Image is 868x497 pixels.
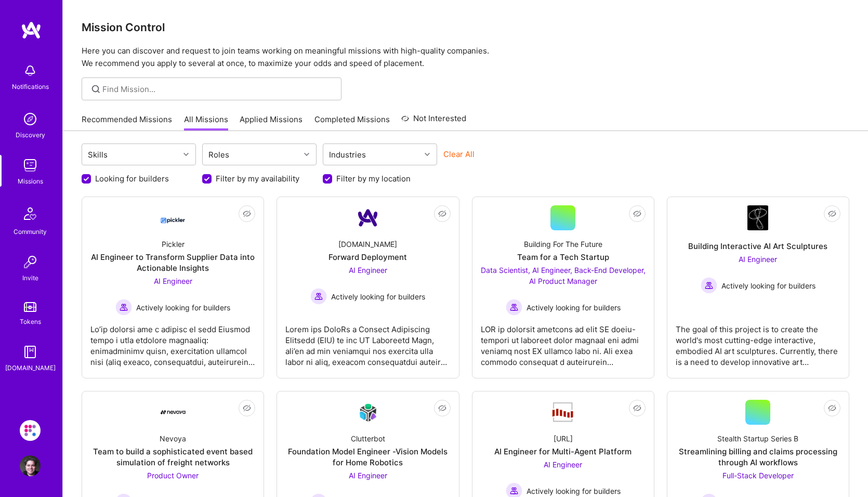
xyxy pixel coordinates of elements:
[338,239,397,250] div: [DOMAIN_NAME]
[162,239,185,250] div: Pickler
[356,205,380,230] img: Company Logo
[351,433,385,444] div: Clutterbot
[82,45,849,70] p: Here you can discover and request to join teams working on meaningful missions with high-quality ...
[336,173,411,184] label: Filter by my location
[20,342,41,362] img: guide book
[20,252,41,272] img: Invite
[494,446,632,457] div: AI Engineer for Multi-Agent Platform
[285,446,450,468] div: Foundation Model Engineer -Vision Models for Home Robotics
[481,266,646,285] span: Data Scientist, AI Engineer, Back-End Developer, AI Product Manager
[20,109,41,129] img: discovery
[438,210,446,218] i: icon EyeClosed
[349,471,387,480] span: AI Engineer
[206,147,232,162] div: Roles
[240,114,303,131] a: Applied Missions
[22,272,38,283] div: Invite
[701,277,717,294] img: Actively looking for builders
[314,114,390,131] a: Completed Missions
[90,316,255,368] div: Lo’ip dolorsi ame c adipisc el sedd Eiusmod tempo i utla etdolore magnaaliq: enimadminimv quisn, ...
[12,81,49,92] div: Notifications
[24,302,36,312] img: tokens
[285,205,450,370] a: Company Logo[DOMAIN_NAME]Forward DeploymentAI Engineer Actively looking for buildersActively look...
[285,316,450,368] div: Lorem ips DoloRs a Consect Adipiscing Elitsedd (EIU) te inc UT Laboreetd Magn, ali’en ad min veni...
[331,291,425,302] span: Actively looking for builders
[85,147,110,162] div: Skills
[102,84,334,95] input: Find Mission...
[443,149,475,160] button: Clear All
[425,152,430,157] i: icon Chevron
[739,255,777,264] span: AI Engineer
[147,471,199,480] span: Product Owner
[721,280,816,291] span: Actively looking for builders
[115,299,132,316] img: Actively looking for builders
[717,433,798,444] div: Stealth Startup Series B
[154,277,192,285] span: AI Engineer
[20,60,41,81] img: bell
[95,173,169,184] label: Looking for builders
[747,205,768,230] img: Company Logo
[160,433,186,444] div: Nevoya
[90,252,255,273] div: AI Engineer to Transform Supplier Data into Actionable Insights
[676,316,840,368] div: The goal of this project is to create the world's most cutting-edge interactive, embodied AI art ...
[183,152,189,157] i: icon Chevron
[527,302,621,313] span: Actively looking for builders
[17,420,43,441] a: Evinced: Learning portal and AI content generation
[310,288,327,305] img: Actively looking for builders
[524,239,602,250] div: Building For The Future
[550,401,575,423] img: Company Logo
[16,129,45,140] div: Discovery
[688,241,827,252] div: Building Interactive AI Art Sculptures
[20,316,41,327] div: Tokens
[243,404,251,412] i: icon EyeClosed
[633,404,641,412] i: icon EyeClosed
[21,21,42,40] img: logo
[481,205,646,370] a: Building For The FutureTeam for a Tech StartupData Scientist, AI Engineer, Back-End Developer, AI...
[184,114,228,131] a: All Missions
[14,226,47,237] div: Community
[527,486,621,496] span: Actively looking for builders
[676,205,840,370] a: Company LogoBuilding Interactive AI Art SculpturesAI Engineer Actively looking for buildersActive...
[304,152,309,157] i: icon Chevron
[161,208,186,227] img: Company Logo
[20,420,41,441] img: Evinced: Learning portal and AI content generation
[517,252,609,263] div: Team for a Tech Startup
[438,404,446,412] i: icon EyeClosed
[828,404,836,412] i: icon EyeClosed
[90,83,102,95] i: icon SearchGrey
[349,266,387,274] span: AI Engineer
[481,316,646,368] div: LOR ip dolorsit ametcons ad elit SE doeiu-tempori ut laboreet dolor magnaal eni admi veniamq nost...
[82,114,172,131] a: Recommended Missions
[90,205,255,370] a: Company LogoPicklerAI Engineer to Transform Supplier Data into Actionable InsightsAI Engineer Act...
[18,201,43,226] img: Community
[20,155,41,176] img: teamwork
[82,21,849,34] h3: Mission Control
[356,400,380,425] img: Company Logo
[544,460,582,469] span: AI Engineer
[633,210,641,218] i: icon EyeClosed
[136,302,230,313] span: Actively looking for builders
[5,362,56,373] div: [DOMAIN_NAME]
[243,210,251,218] i: icon EyeClosed
[722,471,794,480] span: Full-Stack Developer
[18,176,43,187] div: Missions
[90,446,255,468] div: Team to build a sophisticated event based simulation of freight networks
[828,210,836,218] i: icon EyeClosed
[326,147,369,162] div: Industries
[17,455,43,476] a: User Avatar
[554,433,573,444] div: [URL]
[401,112,466,131] a: Not Interested
[328,252,407,263] div: Forward Deployment
[20,455,41,476] img: User Avatar
[676,446,840,468] div: Streamlining billing and claims processing through AI workflows
[506,299,522,316] img: Actively looking for builders
[216,173,299,184] label: Filter by my availability
[161,410,186,414] img: Company Logo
